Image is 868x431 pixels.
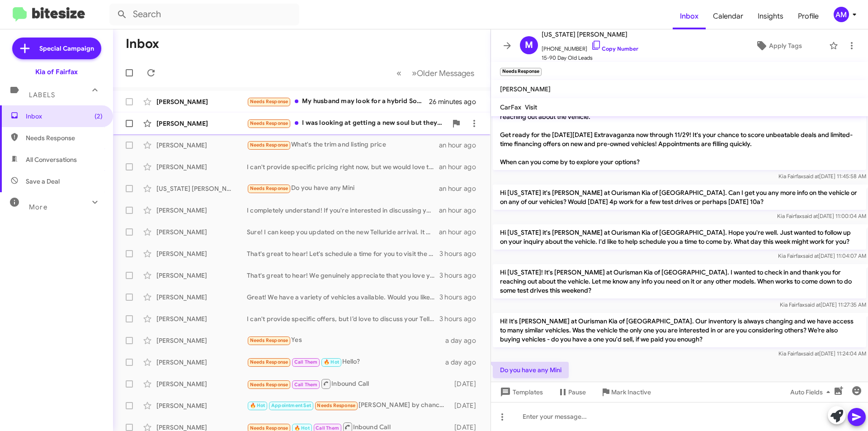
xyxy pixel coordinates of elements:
span: Needs Response [250,425,288,431]
span: [PERSON_NAME] [500,85,551,93]
span: 🔥 Hot [324,359,339,365]
span: Pause [568,384,586,400]
span: Labels [29,91,55,99]
p: Hi [US_STATE] it's [PERSON_NAME] at Ourisman Kia of [GEOGRAPHIC_DATA]. Can I get you any more inf... [493,185,866,210]
span: Auto Fields [790,384,834,400]
span: Appointment Set [271,403,311,408]
span: Needs Response [250,142,288,148]
span: said at [803,350,819,357]
button: Mark Inactive [593,384,658,400]
button: Next [406,64,480,82]
span: Mark Inactive [611,384,651,400]
div: [PERSON_NAME] [156,97,247,106]
div: [PERSON_NAME] [156,162,247,171]
a: Insights [750,3,791,29]
a: Special Campaign [12,38,101,59]
div: What's the trim and listing price [247,140,439,150]
div: [PERSON_NAME] [156,314,247,323]
button: Apply Tags [732,38,825,54]
div: 3 hours ago [439,249,483,258]
span: said at [802,213,818,219]
p: Hi! It's [PERSON_NAME] at Ourisman Kia of [GEOGRAPHIC_DATA]. Our inventory is always changing and... [493,313,866,347]
div: [PERSON_NAME] [156,206,247,215]
p: Do you have any Mini [493,362,569,378]
span: Call Them [294,382,318,388]
div: [PERSON_NAME] [156,293,247,302]
div: Great! We have a variety of vehicles available. Would you like to schedule an appointment to expl... [247,293,439,302]
div: [PERSON_NAME] [156,227,247,237]
div: [PERSON_NAME] [156,336,247,345]
div: 26 minutes ago [429,97,483,106]
span: Kia Fairfax [DATE] 11:24:04 AM [778,350,866,357]
div: a day ago [445,358,483,367]
span: M [525,38,533,52]
small: Needs Response [500,68,542,76]
h1: Inbox [126,37,159,51]
div: That's great to hear! We genuinely appreciate that you love your K5. Would you be interested in s... [247,271,439,280]
span: Save a Deal [26,177,60,186]
span: Kia Fairfax [DATE] 11:27:35 AM [780,301,866,308]
div: [PERSON_NAME] [156,141,247,150]
div: [PERSON_NAME] [156,401,247,410]
div: I was looking at getting a new soul but they don't have green this year... seems like it's not wo... [247,118,447,128]
span: Needs Response [250,337,288,343]
p: Hi [US_STATE]! It's [PERSON_NAME] at Ourisman Kia of [GEOGRAPHIC_DATA]. I wanted to check in and ... [493,264,866,298]
span: Profile [791,3,826,29]
p: Hi [US_STATE] it's [PERSON_NAME] at Ourisman Kia of [GEOGRAPHIC_DATA]. Hope you're well. Just wan... [493,224,866,250]
div: Hello? [247,357,445,367]
span: « [396,67,401,79]
div: an hour ago [439,206,483,215]
span: » [412,67,417,79]
span: Kia Fairfax [DATE] 11:45:58 AM [778,173,866,180]
div: 3 hours ago [439,314,483,323]
span: Kia Fairfax [DATE] 11:00:04 AM [777,213,866,219]
button: Auto Fields [783,384,841,400]
span: said at [803,173,819,180]
span: Inbox [26,112,103,121]
span: [DATE] 11:30:23 AM [493,381,539,388]
button: Templates [491,384,550,400]
span: Apply Tags [769,38,802,54]
div: I completely understand! If you're interested in discussing your current vehicle or options we ha... [247,206,439,215]
div: I can't provide specific pricing right now, but we would love to discuss that in person. Can we s... [247,162,439,171]
span: said at [803,252,819,259]
span: All Conversations [26,155,77,164]
span: Older Messages [417,68,474,78]
div: an hour ago [439,141,483,150]
div: I can't provide specific offers, but I’d love to discuss your Telluride in more detail. How about... [247,314,439,323]
div: 3 hours ago [439,271,483,280]
div: an hour ago [439,184,483,193]
div: My husband may look for a hybrid Sorrento or Hyundai or Honda. I'd like to get $12,000 for my 201... [247,96,429,107]
a: Copy Number [591,45,638,52]
div: Inbound Call [247,378,450,389]
div: Do you have any Mini [247,183,439,194]
span: [US_STATE] [PERSON_NAME] [542,29,638,40]
span: Needs Response [250,359,288,365]
div: Sure! I can keep you updated on the new Telluride arrival. It would be great to discuss your vehi... [247,227,439,237]
a: Inbox [673,3,706,29]
div: [PERSON_NAME] by chance do you have any 2025 ev9 Gts ? [247,400,450,411]
span: CarFax [500,103,521,111]
span: Needs Response [317,403,355,408]
span: More [29,203,47,211]
span: (2) [94,112,103,121]
button: Previous [391,64,407,82]
span: Visit [525,103,537,111]
div: [PERSON_NAME] [156,358,247,367]
div: [US_STATE] [PERSON_NAME] [156,184,247,193]
span: Call Them [316,425,339,431]
input: Search [109,4,299,25]
button: Pause [550,384,593,400]
span: Calendar [706,3,750,29]
div: [PERSON_NAME] [156,379,247,388]
button: AM [826,7,858,22]
div: [DATE] [450,379,483,388]
nav: Page navigation example [392,64,480,82]
span: Call Them [294,359,318,365]
span: Kia Fairfax [DATE] 11:04:07 AM [778,252,866,259]
span: Special Campaign [39,44,94,53]
div: [DATE] [450,401,483,410]
span: 🔥 Hot [294,425,310,431]
p: Hi [PERSON_NAME] it's [PERSON_NAME], Internet Director at Ourisman Kia of [GEOGRAPHIC_DATA]. Than... [493,99,866,170]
